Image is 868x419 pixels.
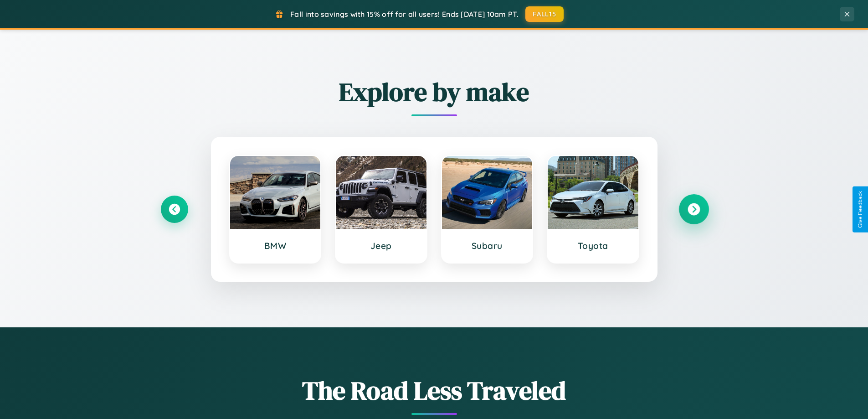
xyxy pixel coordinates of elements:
[290,10,519,19] span: Fall into savings with 15% off for all users! Ends [DATE] 10am PT.
[239,240,312,251] h3: BMW
[161,373,708,408] h1: The Road Less Traveled
[557,240,629,251] h3: Toyota
[857,191,863,228] div: Give Feedback
[451,240,524,251] h3: Subaru
[345,240,417,251] h3: Jeep
[161,74,708,109] h2: Explore by make
[525,6,564,22] button: FALL15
